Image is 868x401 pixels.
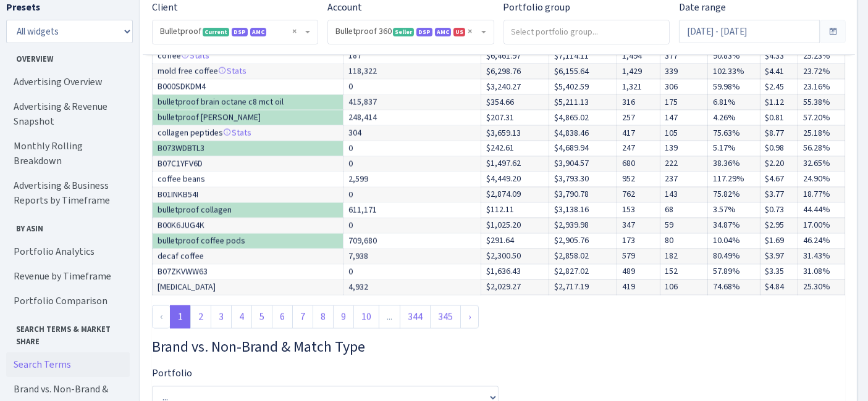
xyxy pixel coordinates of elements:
td: $1,025.20 [481,218,549,233]
span: Bulletproof <span class="badge badge-success">Current</span><span class="badge badge-primary">DSP... [153,20,318,44]
td: $112.11 [481,202,549,218]
td: $3.35 [760,264,798,279]
td: 23.72% [798,64,845,80]
td: 10.04% [708,233,760,249]
span: AMC [435,28,451,36]
td: $1,636.43 [481,264,549,279]
a: Portfolio Analytics [6,239,130,264]
a: Portfolio Comparison [6,289,130,313]
a: Monthly Rolling Breakdown [6,134,130,173]
td: $207.31 [481,110,549,126]
td: $8.77 [760,126,798,141]
td: $6,155.64 [549,64,617,80]
td: 339 [660,64,708,80]
a: 6 [272,305,293,329]
td: 0 [343,141,481,157]
input: Select portfolio group... [504,20,670,43]
td: coffee [153,49,343,64]
td: $0.81 [760,110,798,126]
td: 173 [617,233,660,249]
td: 147 [660,110,708,126]
a: 7 [292,305,313,329]
td: 59 [660,218,708,233]
td: 153 [617,202,660,218]
a: 4 [231,305,252,329]
a: Stats [223,127,251,139]
td: 680 [617,157,660,172]
td: $3,659.13 [481,126,549,141]
td: 57.20% [798,110,845,126]
td: $5,402.59 [549,80,617,95]
td: 1,494 [617,49,660,64]
td: $2.20 [760,157,798,172]
td: 7,938 [343,249,481,264]
td: B07ZKVWW63 [153,264,343,279]
td: $1,497.62 [481,157,549,172]
span: By ASIN [7,218,129,234]
td: $4.67 [760,172,798,187]
td: 257 [617,110,660,126]
td: 306 [660,80,708,95]
span: Bulletproof 360 <span class="badge badge-success">Seller</span><span class="badge badge-primary">... [335,25,478,38]
span: Overview [7,48,129,65]
td: 32.65% [798,157,845,172]
td: 0 [343,187,481,202]
span: Bulletproof 360 <span class="badge badge-success">Seller</span><span class="badge badge-primary">... [328,20,493,44]
span: 1 [170,305,191,329]
td: 709,680 [343,233,481,249]
td: 611,171 [343,202,481,218]
td: 247 [617,141,660,157]
td: $2,717.19 [549,279,617,295]
td: $7,114.11 [549,49,617,64]
a: Advertising & Business Reports by Timeframe [6,173,130,213]
td: 4,932 [343,279,481,295]
span: DSP [416,28,432,36]
span: Search Terms & Market Share [7,318,129,347]
td: 3.57% [708,202,760,218]
td: 1,429 [617,64,660,80]
td: $3,790.78 [549,187,617,202]
td: 25.30% [798,279,845,295]
td: 105 [660,126,708,141]
a: Stats [181,50,209,62]
a: 3 [211,305,232,329]
td: 118,322 [343,64,481,80]
td: coffee beans [153,172,343,187]
td: 80.49% [708,249,760,264]
td: 31.08% [798,264,845,279]
td: 0 [343,157,481,172]
td: $2,939.98 [549,218,617,233]
td: 417 [617,126,660,141]
td: 6.81% [708,95,760,110]
td: 18.77% [798,187,845,202]
td: 237 [660,172,708,187]
td: $4,838.46 [549,126,617,141]
td: 304 [343,126,481,141]
a: Advertising & Revenue Snapshot [6,94,130,134]
td: 248,414 [343,110,481,126]
td: B00K6JUG4K [153,218,343,233]
li: « Previous [152,305,171,329]
td: $4.41 [760,64,798,80]
td: 2,599 [343,172,481,187]
td: 74.68% [708,279,760,295]
td: 57.89% [708,264,760,279]
td: 25.18% [798,126,845,141]
td: 152 [660,264,708,279]
td: $2,029.27 [481,279,549,295]
td: $1.12 [760,95,798,110]
td: 68 [660,202,708,218]
td: $6,298.76 [481,64,549,80]
td: decaf coffee [153,249,343,264]
td: 952 [617,172,660,187]
td: $3.77 [760,187,798,202]
td: 377 [660,49,708,64]
a: 2 [190,305,211,329]
td: $4,689.94 [549,141,617,157]
a: 344 [400,305,431,329]
td: 59.98% [708,80,760,95]
td: 56.28% [798,141,845,157]
span: AMC [250,28,266,36]
span: Seller [393,28,414,36]
a: Stats [218,65,246,77]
